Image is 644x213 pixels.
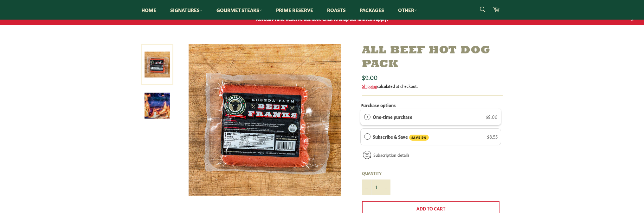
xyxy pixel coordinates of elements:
[362,170,390,176] label: Quantity
[381,180,390,195] button: Increase item quantity by one
[353,0,390,20] a: Packages
[409,135,429,141] span: SAVE 5%
[362,83,377,89] a: Shipping
[321,0,352,20] a: Roasts
[373,152,409,158] a: Subscription details
[416,205,445,211] span: Add to Cart
[487,133,498,140] span: $8.55
[270,0,319,20] a: Prime Reserve
[362,180,371,195] button: Reduce item quantity by one
[135,0,163,20] a: Home
[362,44,503,71] h1: All Beef Hot Dog Pack
[189,44,341,196] img: All Beef Hot Dog Pack
[362,83,503,89] div: calculated at checkout.
[373,133,429,141] label: Subscribe & Save
[164,0,209,20] a: Signatures
[145,93,170,119] img: All Beef Hot Dog Pack
[364,113,370,120] div: One-time purchase
[486,113,498,120] span: $9.00
[362,72,377,81] span: $9.00
[392,0,423,20] a: Other
[360,102,396,108] label: Purchase options
[373,113,412,120] label: One-time purchase
[364,133,370,140] div: Subscribe & Save
[210,0,268,20] a: Gourmet Steaks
